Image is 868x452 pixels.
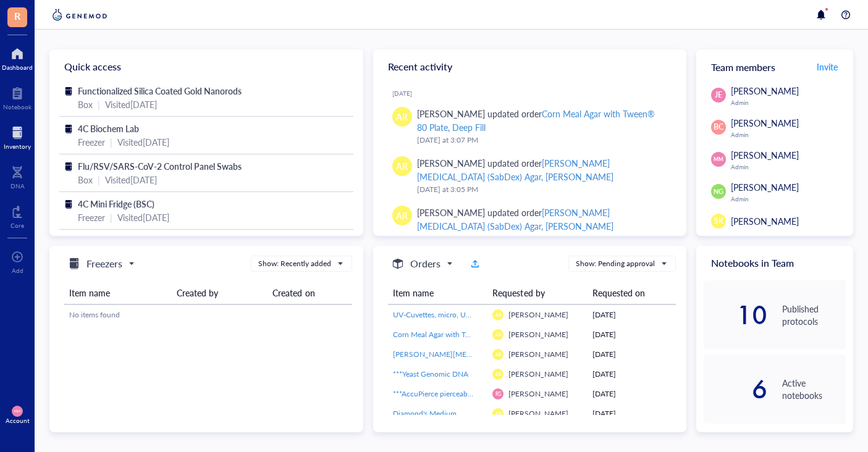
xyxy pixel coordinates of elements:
[64,282,172,304] th: Item name
[782,303,846,327] div: Published protocols
[495,391,501,397] span: RS
[417,156,667,183] div: [PERSON_NAME] updated order
[49,7,110,22] img: genemod-logo
[714,122,723,133] span: BC
[78,211,105,224] div: Freezer
[396,110,408,123] span: AR
[78,85,242,97] span: Functionalized Silica Coated Gold Nanorods
[592,329,670,340] div: [DATE]
[3,83,32,111] a: Notebook
[78,135,105,149] div: Freezer
[393,369,483,380] a: ***Yeast Genomic DNA
[393,388,510,399] span: ***AccuPierce pierceable foil lidding
[11,202,24,229] a: Core
[508,369,568,379] span: [PERSON_NAME]
[731,195,846,203] div: Admin
[12,267,23,274] div: Add
[78,198,154,210] span: 4C Mini Fridge (BSC)
[105,98,157,111] div: Visited [DATE]
[78,122,139,135] span: 4C Biochem Lab
[373,49,687,84] div: Recent activity
[731,149,799,161] span: [PERSON_NAME]
[49,49,363,84] div: Quick access
[6,417,30,424] div: Account
[393,388,483,400] a: ***AccuPierce pierceable foil lidding
[383,102,677,151] a: AR[PERSON_NAME] updated orderCorn Meal Agar with Tween® 80 Plate, Deep Fill[DATE] at 3:07 PM
[592,369,670,380] div: [DATE]
[393,309,483,320] a: UV-Cuvettes, micro, UV-transparent
[495,371,501,377] span: AR
[495,351,501,357] span: AR
[495,411,501,416] span: AR
[410,256,440,271] h5: Orders
[508,309,568,320] span: [PERSON_NAME]
[731,181,799,193] span: [PERSON_NAME]
[110,135,112,149] div: |
[714,216,723,227] span: SK
[592,408,670,419] div: [DATE]
[731,163,846,170] div: Admin
[592,349,670,360] div: [DATE]
[495,312,501,317] span: AR
[782,377,846,401] div: Active notebooks
[4,143,31,150] div: Inventory
[508,408,568,419] span: [PERSON_NAME]
[14,409,20,413] span: MM
[78,173,93,186] div: Box
[508,388,568,399] span: [PERSON_NAME]
[393,408,457,419] span: Diamond's Medium
[696,246,853,280] div: Notebooks in Team
[11,162,25,190] a: DNA
[258,258,331,269] div: Show: Recently added
[696,49,853,84] div: Team members
[396,209,408,222] span: AR
[268,282,352,304] th: Created on
[714,156,723,164] span: MM
[393,329,483,340] a: Corn Meal Agar with Tween® 80 Plate, Deep Fill
[714,186,723,196] span: NG
[731,99,846,106] div: Admin
[2,64,33,71] div: Dashboard
[393,349,483,360] a: [PERSON_NAME][MEDICAL_DATA] (SabDex) Agar, [PERSON_NAME]
[110,211,112,224] div: |
[11,222,24,229] div: Core
[393,369,468,379] span: ***Yeast Genomic DNA
[393,309,510,320] span: UV-Cuvettes, micro, UV-transparent
[383,201,677,250] a: AR[PERSON_NAME] updated order[PERSON_NAME][MEDICAL_DATA] (SabDex) Agar, [PERSON_NAME][DATE] at 3:...
[817,61,838,73] span: Invite
[393,329,550,340] span: Corn Meal Agar with Tween® 80 Plate, Deep Fill
[117,135,169,149] div: Visited [DATE]
[11,182,25,190] div: DNA
[388,282,488,304] th: Item name
[731,85,799,97] span: [PERSON_NAME]
[392,90,677,97] div: [DATE]
[4,123,31,150] a: Inventory
[592,309,670,320] div: [DATE]
[383,151,677,201] a: AR[PERSON_NAME] updated order[PERSON_NAME][MEDICAL_DATA] (SabDex) Agar, [PERSON_NAME][DATE] at 3:...
[731,131,846,138] div: Admin
[417,183,667,196] div: [DATE] at 3:05 PM
[2,44,33,71] a: Dashboard
[117,211,169,224] div: Visited [DATE]
[731,215,799,227] span: [PERSON_NAME]
[417,107,667,134] div: [PERSON_NAME] updated order
[487,282,588,304] th: Requested by
[69,309,347,320] div: No items found
[576,258,655,269] div: Show: Pending approval
[14,8,20,23] span: R
[417,134,667,146] div: [DATE] at 3:07 PM
[816,57,838,77] button: Invite
[417,206,667,233] div: [PERSON_NAME] updated order
[3,103,32,111] div: Notebook
[105,173,157,186] div: Visited [DATE]
[393,408,483,419] a: Diamond's Medium
[78,160,242,172] span: Flu/RSV/SARS-CoV-2 Control Panel Swabs
[508,329,568,340] span: [PERSON_NAME]
[704,379,767,399] div: 6
[172,282,268,304] th: Created by
[715,90,722,101] span: JE
[98,98,100,111] div: |
[393,349,623,359] span: [PERSON_NAME][MEDICAL_DATA] (SabDex) Agar, [PERSON_NAME]
[704,305,767,325] div: 10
